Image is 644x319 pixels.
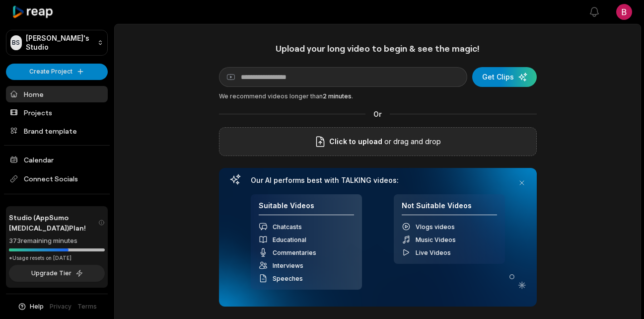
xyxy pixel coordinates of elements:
a: Home [6,86,108,102]
span: Music Videos [416,236,456,243]
span: 2 minutes [323,92,352,100]
button: Help [17,302,44,311]
span: Vlogs videos [416,223,455,231]
div: 373 remaining minutes [9,236,105,246]
div: We recommend videos longer than . [219,92,537,101]
a: Privacy [50,302,72,311]
span: Connect Socials [6,170,108,188]
span: Speeches [273,275,303,282]
h4: Suitable Videos [259,201,354,216]
span: Studio (AppSumo [MEDICAL_DATA]) Plan! [9,212,98,233]
button: Create Project [6,64,108,80]
h4: Not Suitable Videos [402,201,497,216]
div: BS [10,35,22,50]
button: Get Clips [472,67,537,87]
span: Or [365,109,390,119]
span: Click to upload [329,136,382,148]
p: [PERSON_NAME]'s Studio [26,34,93,52]
span: Chatcasts [273,223,302,231]
span: Live Videos [416,249,451,256]
span: Help [30,302,44,311]
span: Interviews [273,262,303,269]
a: Calendar [6,152,108,168]
span: Educational [273,236,306,243]
h1: Upload your long video to begin & see the magic! [219,43,537,54]
a: Projects [6,104,108,121]
a: Terms [77,302,97,311]
h3: Our AI performs best with TALKING videos: [251,176,505,185]
button: Upgrade Tier [9,265,105,282]
p: or drag and drop [382,136,441,148]
span: Commentaries [273,249,316,256]
a: Brand template [6,123,108,139]
div: *Usage resets on [DATE] [9,254,105,262]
